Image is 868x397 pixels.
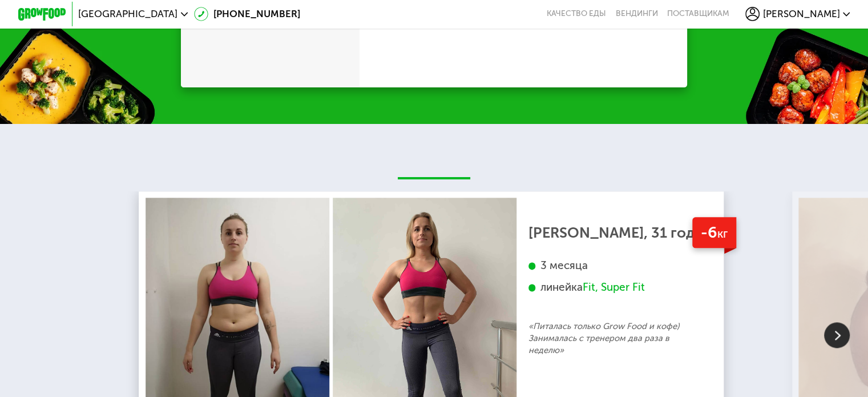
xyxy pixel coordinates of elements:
[762,9,839,19] span: [PERSON_NAME]
[824,322,850,348] img: Slide right
[692,217,736,247] div: -6
[528,227,705,239] div: [PERSON_NAME], 31 год
[615,9,657,19] a: Вендинги
[583,280,645,294] div: Fit, Super Fit
[528,320,705,356] p: «Питалась только Grow Food и кофе) Занималась с тренером два раза в неделю»
[528,280,705,294] div: линейка
[717,227,728,240] span: кг
[78,9,177,19] span: [GEOGRAPHIC_DATA]
[194,7,300,21] a: [PHONE_NUMBER]
[547,9,606,19] a: Качество еды
[528,259,705,272] div: 3 месяца
[667,9,729,19] div: поставщикам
